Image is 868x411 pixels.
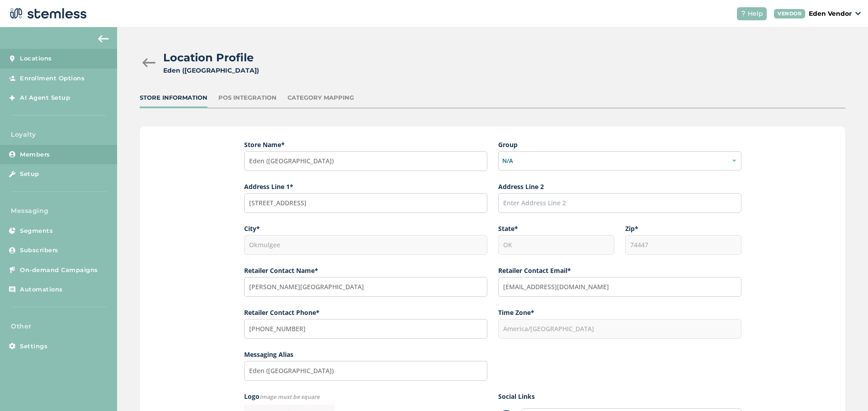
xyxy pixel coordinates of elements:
[498,151,741,171] div: N/A
[244,319,487,339] input: (XXX) XXX-XXXX
[20,266,98,275] span: On-demand Campaigns
[498,224,614,233] label: State
[20,246,58,255] span: Subscribers
[20,54,52,63] span: Locations
[244,140,487,149] label: Store Name
[498,392,741,401] label: Social Links
[498,266,741,275] label: Retailer Contact Email
[163,50,254,66] h2: Location Profile
[244,350,487,359] label: Messaging Alias
[498,277,741,297] input: Enter Contact Email
[809,9,852,18] p: Eden Vendor
[20,285,63,294] span: Automations
[244,277,487,297] input: Enter Contact Name
[855,12,861,15] img: icon_down-arrow-small-66adaf34.svg
[20,342,47,351] span: Settings
[498,193,741,213] input: Enter Address Line 2
[288,93,354,102] div: Category Mapping
[140,93,208,102] div: Store Information
[244,151,487,171] input: Enter Store Name
[774,9,805,18] div: VENDOR
[218,93,277,102] div: POS Integration
[244,392,487,401] label: Logo
[244,308,487,317] label: Retailer Contact Phone*
[20,170,39,179] span: Setup
[244,224,487,233] label: City
[20,150,50,159] span: Members
[498,308,741,317] label: Time Zone
[498,182,741,191] label: Address Line 2
[498,140,741,149] label: Group
[20,93,70,102] span: AI Agent Setup
[625,224,741,233] label: Zip
[163,66,259,75] div: Eden ([GEOGRAPHIC_DATA])
[7,5,87,23] img: logo-dark-0685b13c.svg
[98,35,109,42] img: icon-arrow-back-accent-c549486e.svg
[244,182,487,191] label: Address Line 1*
[259,393,320,401] span: Image must be square
[741,11,746,16] img: icon-help-white-03924b79.svg
[20,74,85,83] span: Enrollment Options
[244,266,487,275] label: Retailer Contact Name
[823,368,868,411] iframe: Chat Widget
[20,226,53,236] span: Segments
[748,9,763,18] span: Help
[244,193,487,213] input: Start typing
[244,361,487,381] input: Enter Messaging Alias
